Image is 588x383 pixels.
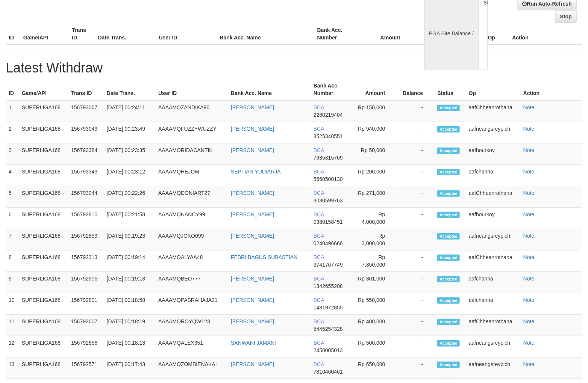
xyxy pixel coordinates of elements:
[352,143,397,165] td: Rp 50,000
[68,293,104,315] td: 156792801
[437,148,460,154] span: Accepted
[437,190,460,197] span: Accepted
[6,315,19,336] td: 11
[314,211,324,217] span: BCA
[352,79,397,100] th: Amount
[231,126,274,132] a: [PERSON_NAME]
[231,190,274,196] a: [PERSON_NAME]
[466,208,520,229] td: aafhourkoy
[104,122,155,143] td: [DATE] 00:23:49
[523,104,535,110] a: Note
[155,250,228,272] td: AAAAMQALYAA48
[155,229,228,250] td: AAAAMQJOKO099
[6,100,19,122] td: 1
[68,165,104,186] td: 156793343
[19,186,68,208] td: SUPERLIGA168
[520,79,582,100] th: Action
[397,272,435,293] td: -
[104,100,155,122] td: [DATE] 00:24:11
[466,229,520,250] td: aafneangsreypich
[6,336,19,357] td: 12
[314,104,324,110] span: BCA
[6,208,19,229] td: 6
[352,100,397,122] td: Rp 150,000
[397,357,435,379] td: -
[104,336,155,357] td: [DATE] 00:18:13
[155,79,228,100] th: User ID
[466,315,520,336] td: aafChheanrothana
[314,361,324,367] span: BCA
[231,318,274,324] a: [PERSON_NAME]
[363,23,412,45] th: Amount
[523,211,535,217] a: Note
[466,272,520,293] td: aafchanna
[231,297,274,303] a: [PERSON_NAME]
[466,143,520,165] td: aafhourkoy
[68,272,104,293] td: 156792906
[352,336,397,357] td: Rp 500,000
[314,283,343,289] span: 1342655208
[314,297,324,303] span: BCA
[6,60,582,75] h1: Latest Withdraw
[466,293,520,315] td: aafchanna
[231,233,274,239] a: [PERSON_NAME]
[6,79,19,100] th: ID
[231,147,274,153] a: [PERSON_NAME]
[437,276,460,282] span: Accepted
[231,254,297,260] a: FEBRI BAGUS SUBASTIAN
[555,10,577,23] a: Stop
[231,104,274,110] a: [PERSON_NAME]
[311,79,352,100] th: Bank Acc. Number
[523,254,535,260] a: Note
[155,315,228,336] td: AAAAMQROYQW123
[314,133,343,139] span: 8525340551
[352,293,397,315] td: Rp 550,000
[314,155,343,161] span: 7685315769
[6,229,19,250] td: 7
[314,326,343,332] span: 5445254328
[314,198,343,204] span: 3030599763
[6,143,19,165] td: 3
[397,79,435,100] th: Balance
[523,276,535,282] a: Note
[314,347,343,353] span: 2450005013
[523,297,535,303] a: Note
[314,190,324,196] span: BCA
[6,165,19,186] td: 4
[523,318,535,324] a: Note
[155,122,228,143] td: AAAAMQFUZZYWUZZY
[523,190,535,196] a: Note
[68,208,104,229] td: 156792810
[68,79,104,100] th: Trans ID
[314,219,343,225] span: 0380158451
[231,211,274,217] a: [PERSON_NAME]
[19,79,68,100] th: Game/API
[314,233,324,239] span: BCA
[6,122,19,143] td: 2
[68,336,104,357] td: 156792856
[19,250,68,272] td: SUPERLIGA168
[6,272,19,293] td: 9
[314,340,324,346] span: BCA
[155,208,228,229] td: AAAAMQNANCY99
[352,357,397,379] td: Rp 650,000
[412,23,456,45] th: Balance
[523,233,535,239] a: Note
[466,186,520,208] td: aafChheanrothana
[523,126,535,132] a: Note
[437,340,460,347] span: Accepted
[95,23,156,45] th: Date Trans.
[68,315,104,336] td: 156792607
[352,186,397,208] td: Rp 271,000
[466,165,520,186] td: aafchanna
[104,229,155,250] td: [DATE] 00:19:23
[437,233,460,240] span: Accepted
[314,169,324,175] span: BCA
[155,143,228,165] td: AAAAMQRIDACANTIK
[397,143,435,165] td: -
[466,250,520,272] td: aafChheanrothana
[466,79,520,100] th: Op
[437,169,460,175] span: Accepted
[20,23,69,45] th: Game/API
[104,250,155,272] td: [DATE] 00:19:14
